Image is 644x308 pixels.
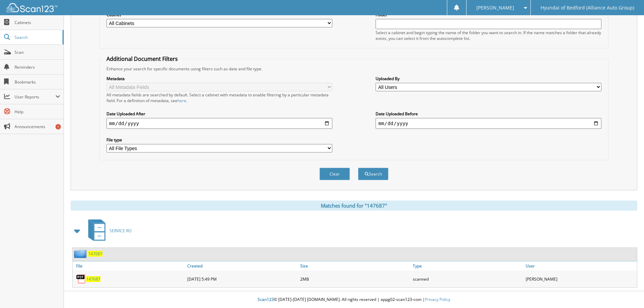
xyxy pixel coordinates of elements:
button: Clear [319,168,350,180]
div: [DATE] 5:49 PM [186,272,299,286]
img: scan123-logo-white.svg [7,3,57,12]
a: here [177,98,186,103]
a: 147687 [86,276,100,282]
legend: Additional Document Filters [103,55,181,63]
a: File [73,261,186,270]
a: SERVICE RO [84,217,132,244]
div: 1 [55,124,61,129]
span: [PERSON_NAME] [476,6,514,10]
img: folder2.png [74,250,88,258]
div: [PERSON_NAME] [524,272,637,286]
input: end [376,118,601,129]
div: Enhance your search for specific documents using filters such as date and file type. [103,66,605,72]
span: Reminders [15,64,60,70]
div: Matches found for "147687" [71,200,637,211]
div: Select a cabinet and begin typing the name of the folder you want to search in. If the name match... [376,30,601,41]
div: 2MB [299,272,411,286]
div: scanned [411,272,524,286]
span: Cabinets [15,20,60,25]
div: © [DATE]-[DATE] [DOMAIN_NAME]. All rights reserved | appg02-scan123-com | [64,291,644,308]
label: File type [106,137,332,143]
img: PDF.png [76,274,86,284]
span: Bookmarks [15,79,60,85]
label: Metadata [106,76,332,81]
label: Date Uploaded Before [376,111,601,117]
button: Search [358,168,388,180]
a: Type [411,261,524,270]
a: Created [186,261,299,270]
span: Announcements [15,124,60,129]
span: Help [15,109,60,115]
div: All metadata fields are searched by default. Select a cabinet with metadata to enable filtering b... [106,92,332,103]
span: User Reports [15,94,55,100]
label: Date Uploaded After [106,111,332,117]
span: Hyundai of Bedford (Alliance Auto Group) [541,6,634,10]
a: 147687 [88,251,102,257]
a: Privacy Policy [425,297,450,302]
span: Search [15,34,59,40]
label: Uploaded By [376,76,601,81]
span: Scan [15,49,60,55]
a: User [524,261,637,270]
input: start [106,118,332,129]
span: SERVICE RO [110,228,132,234]
span: Scan123 [258,297,274,302]
a: Size [299,261,411,270]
